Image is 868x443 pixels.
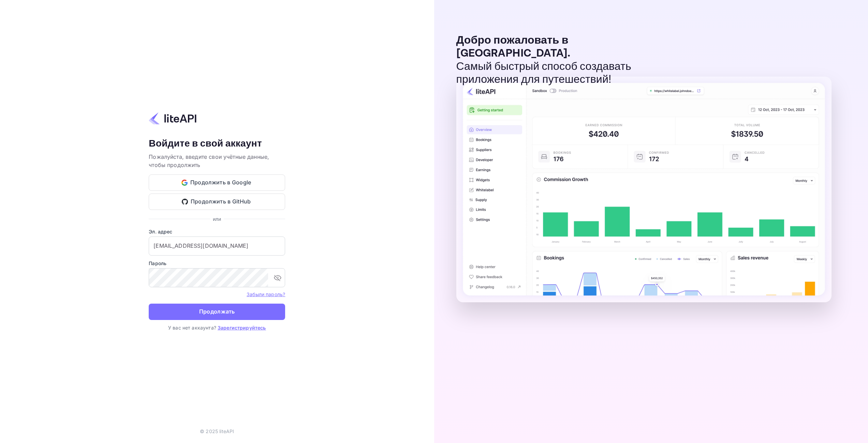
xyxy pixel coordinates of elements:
[149,194,285,210] button: Продолжить в GitHub
[168,325,216,331] ya-tr-span: У вас нет аккаунта?
[213,216,221,222] ya-tr-span: или
[149,304,285,320] button: Продолжать
[149,260,166,266] ya-tr-span: Пароль
[149,236,285,256] input: Введите свой адрес электронной почты
[199,307,235,316] ya-tr-span: Продолжать
[271,271,284,285] button: переключить видимость пароля
[149,174,285,191] button: Продолжить в Google
[456,77,832,302] img: Предварительный просмотр панели управления liteAPI
[149,229,172,234] ya-tr-span: Эл. адрес
[200,428,234,434] ya-tr-span: © 2025 liteAPI
[191,197,251,206] ya-tr-span: Продолжить в GitHub
[149,137,262,150] ya-tr-span: Войдите в свой аккаунт
[149,112,196,125] img: liteapi
[247,291,285,297] a: Забыли пароль?
[149,153,269,168] ya-tr-span: Пожалуйста, введите свои учётные данные, чтобы продолжить
[218,325,266,331] a: Зарегистрируйтесь
[456,33,571,60] ya-tr-span: Добро пожаловать в [GEOGRAPHIC_DATA].
[456,60,631,87] ya-tr-span: Самый быстрый способ создавать приложения для путешествий!
[190,178,251,187] ya-tr-span: Продолжить в Google
[247,291,285,297] ya-tr-span: Забыли пароль?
